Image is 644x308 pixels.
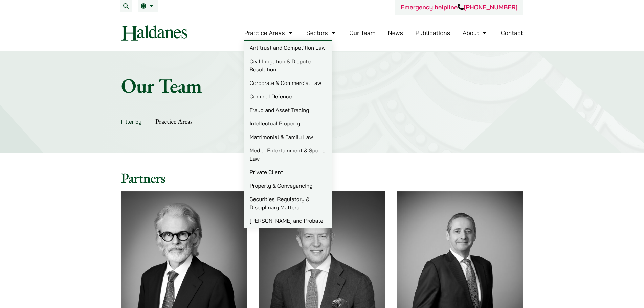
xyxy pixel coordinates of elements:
[244,76,332,90] a: Corporate & Commercial Law
[349,29,375,37] a: Our Team
[244,179,332,192] a: Property & Conveyancing
[501,29,523,37] a: Contact
[463,29,488,37] a: About
[244,130,332,144] a: Matrimonial & Family Law
[244,192,332,214] a: Securities, Regulatory & Disciplinary Matters
[244,41,332,54] a: Antitrust and Competition Law
[121,73,523,98] h1: Our Team
[121,118,142,125] label: Filter by
[244,117,332,130] a: Intellectual Property
[388,29,403,37] a: News
[306,29,337,37] a: Sectors
[244,165,332,179] a: Private Client
[244,144,332,165] a: Media, Entertainment & Sports Law
[244,103,332,117] a: Fraud and Asset Tracing
[244,90,332,103] a: Criminal Defence
[121,25,187,41] img: Logo of Haldanes
[244,214,332,228] a: [PERSON_NAME] and Probate
[141,3,155,9] a: EN
[121,170,523,186] h2: Partners
[244,29,294,37] a: Practice Areas
[401,3,517,11] a: Emergency helpline[PHONE_NUMBER]
[416,29,450,37] a: Publications
[244,54,332,76] a: Civil Litigation & Dispute Resolution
